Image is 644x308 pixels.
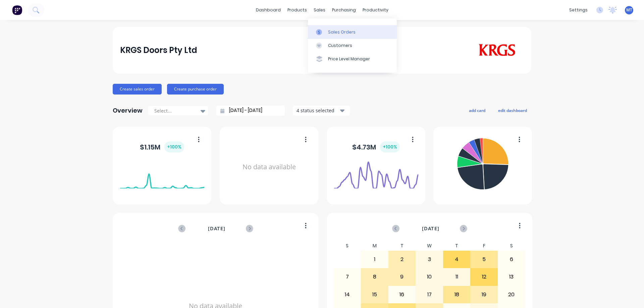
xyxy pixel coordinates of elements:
span: MT [626,7,632,13]
a: Sales Orders [308,25,397,39]
button: edit dashboard [494,106,531,115]
div: 13 [498,268,525,285]
div: 18 [443,286,470,303]
img: Factory [12,5,22,15]
div: Customers [328,43,352,49]
div: 16 [389,286,416,303]
div: T [388,241,416,251]
div: 11 [443,268,470,285]
div: S [334,241,361,251]
button: add card [465,106,490,115]
div: 9 [389,268,416,285]
div: 19 [471,286,497,303]
div: 7 [334,268,361,285]
div: 2 [389,251,416,268]
div: No data available [227,135,311,199]
div: Sales Orders [328,29,356,35]
button: Create sales order [113,84,162,95]
a: dashboard [253,5,284,15]
button: 4 status selected [293,106,350,116]
div: Overview [113,104,143,117]
div: + 100 % [380,141,400,152]
div: 14 [334,286,361,303]
div: productivity [359,5,392,15]
div: sales [310,5,329,15]
div: 17 [416,286,443,303]
div: 4 status selected [297,107,339,114]
div: Price Level Manager [328,56,370,62]
div: purchasing [329,5,359,15]
div: 20 [498,286,525,303]
div: settings [566,5,591,15]
div: products [284,5,310,15]
div: F [470,241,498,251]
div: S [498,241,525,251]
div: KRGS Doors Pty Ltd [120,44,197,57]
div: 8 [361,268,388,285]
div: 15 [361,286,388,303]
div: 6 [498,251,525,268]
a: Price Level Manager [308,52,397,66]
button: Create purchase order [167,84,224,95]
div: 5 [471,251,497,268]
div: M [361,241,388,251]
img: KRGS Doors Pty Ltd [477,44,517,57]
span: [DATE] [422,225,439,232]
div: $ 1.15M [140,141,184,152]
div: T [443,241,471,251]
div: 12 [471,268,497,285]
div: + 100 % [164,141,184,152]
div: $ 4.73M [352,141,400,152]
div: 10 [416,268,443,285]
div: W [416,241,443,251]
div: 3 [416,251,443,268]
span: [DATE] [208,225,225,232]
div: 4 [443,251,470,268]
div: 1 [361,251,388,268]
a: Customers [308,39,397,52]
